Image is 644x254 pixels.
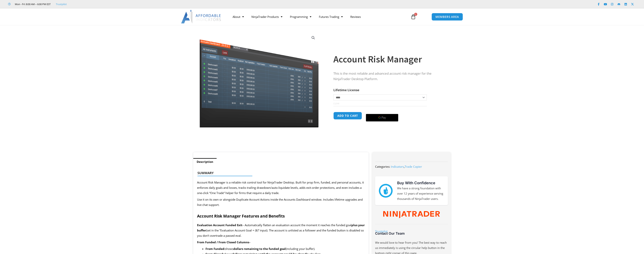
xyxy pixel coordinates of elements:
span: Account Risk Manager is a reliable risk control tool for NinjaTrader Desktop. Built for prop firm... [197,180,364,195]
a: Futures Trading [315,12,347,21]
b: From Funded: [206,247,225,251]
img: mark thumbs good 43913 | Affordable Indicators – NinjaTrader [379,184,392,197]
h3: Buy With Confidence [397,180,444,186]
span: – [249,240,251,244]
h4: Summary [197,171,362,175]
b: plus your buffer [197,223,365,232]
span: (including your buffer). [286,247,315,251]
a: Reviews [347,12,365,21]
a: Indicators [391,165,404,168]
a: Trade Copier [405,165,422,168]
span: MEMBERS AREA [435,15,459,18]
p: We have a strong foundation with over 12 years of experience serving thousands of NinjaTrader users. [397,186,444,202]
nav: Menu [229,12,406,21]
span: (set in the “Evaluation Account Goal + ($)” input). The account is unlisted as a follower and the... [197,228,364,237]
a: Clear options [333,102,339,105]
span: 0 [414,13,417,16]
label: Lifetime License [333,88,359,92]
img: LogoAI | Affordable Indicators – NinjaTrader [181,10,221,24]
a: 0 [405,11,422,22]
a: Trustpilot [56,2,67,6]
button: Add to cart [333,112,362,120]
a: View full-screen image gallery [310,34,317,41]
p: This is the most reliable and advanced account risk manager for the NinjaTrader Desktop Platform. [333,71,443,82]
b: Evaluation Account Funded Exit [197,223,242,227]
span: – Automatically flatten an evaluation account the moment it reaches the funded goal [242,223,351,227]
h2: Account Risk Manager Features and Benefits [197,214,365,219]
iframe: Secure payment input frame [365,111,399,112]
img: Screenshot 2024-08-26 15462845454 [199,32,319,128]
button: Buy with GPay [366,114,398,121]
a: MEMBERS AREA [432,13,463,21]
a: Programming [286,12,315,21]
span: shows [225,247,233,251]
b: From Funded / From Closed Columns [197,240,249,244]
span: , [391,165,422,168]
img: NinjaTrader Wordmark color RGB | Affordable Indicators – NinjaTrader [383,211,440,218]
h3: Contact Our Team [375,231,448,236]
a: Trustpilot [375,229,388,233]
a: About [229,12,248,21]
b: dollars remaining to the funded goal [233,247,286,251]
h1: Account Risk Manager [333,53,443,66]
span: Categories: [375,165,390,168]
span: Use it on its own or alongside Duplicate Account Actions inside the Accounts Dashboard window. In... [197,198,363,207]
a: NinjaTrader Products [248,12,286,21]
span: Mon - Fri: 8:00 AM – 6:00 PM EST [14,2,51,6]
a: Description [193,158,217,165]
